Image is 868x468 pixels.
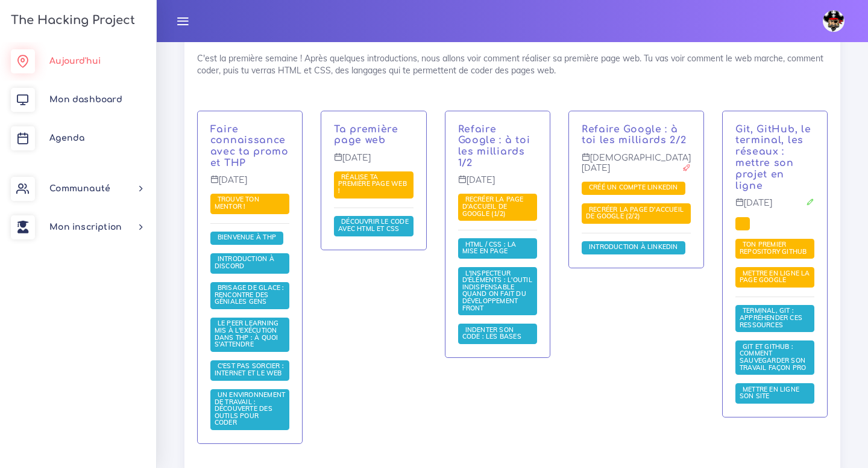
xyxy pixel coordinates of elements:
a: Réalise ta première page web ! [338,173,407,196]
a: Découvrir le code avec HTML et CSS [338,218,409,233]
a: Recréer la page d'accueil de Google (2/2) [586,205,684,221]
a: Refaire Google : à toi les milliards 2/2 [582,124,687,146]
a: Introduction à LinkedIn [586,243,681,251]
a: Mettre en ligne son site [740,386,799,401]
p: [DATE] [210,175,289,194]
a: Git et GitHub : comment sauvegarder son travail façon pro [740,343,810,372]
span: Trouve ton mentor ! [215,195,259,211]
span: Réalise ta première page web ! [338,173,407,195]
span: Introduction à Discord [215,254,274,270]
span: Un environnement de travail : découverte des outils pour coder [215,390,285,426]
span: Mon dashboard [49,95,122,104]
span: Ton premier repository GitHub [740,240,810,256]
span: Introduction à LinkedIn [586,242,681,251]
span: Mettre en ligne son site [740,385,799,401]
a: Terminal, Git : appréhender ces ressources [740,307,802,329]
a: Refaire Google : à toi les milliards 1/2 [458,124,530,168]
a: Trouve ton mentor ! [215,196,259,211]
span: Mon inscription [49,223,122,232]
a: Brisage de glace : rencontre des géniales gens [215,284,285,306]
span: Aujourd'hui [49,57,101,66]
span: Bienvenue à THP [215,233,279,241]
span: Agenda [49,134,84,143]
a: Ton premier repository GitHub [740,241,810,256]
a: Introduction à Discord [215,255,274,271]
p: [DATE] [735,198,814,217]
a: Créé un compte LinkedIn [586,183,681,192]
a: C'est pas sorcier : internet et le web [215,362,285,378]
a: Git, GitHub, le terminal, les réseaux : mettre son projet en ligne [735,124,811,191]
a: Indenter son code : les bases [462,326,524,342]
p: [DEMOGRAPHIC_DATA][DATE] [582,153,691,182]
a: Mettre en ligne la page Google [740,269,810,285]
a: L'inspecteur d'éléments : l'outil indispensable quand on fait du développement front [462,269,532,312]
a: Recréer la page d'accueil de Google (1/2) [462,196,524,218]
p: [DATE] [458,175,537,194]
a: Le Peer learning mis à l'exécution dans THP : à quoi s'attendre [215,319,278,349]
img: avatar [823,10,844,32]
span: Brisage de glace : rencontre des géniales gens [215,283,285,306]
span: Terminal, Git : appréhender ces ressources [740,306,802,328]
h3: The Hacking Project [7,14,135,27]
a: Faire connaissance avec ta promo et THP [210,124,289,168]
span: Découvrir le code avec HTML et CSS [338,217,409,233]
span: Git et GitHub : comment sauvegarder son travail façon pro [740,342,810,372]
span: Recréer la page d'accueil de Google (1/2) [462,195,524,217]
p: [DATE] [334,153,413,172]
a: HTML / CSS : la mise en page [462,241,517,256]
span: C'est pas sorcier : internet et le web [215,362,285,377]
span: Créé un compte LinkedIn [586,183,681,191]
span: Indenter son code : les bases [462,325,524,341]
a: Bienvenue à THP [215,233,279,242]
a: Ta première page web [334,124,398,146]
span: HTML / CSS : la mise en page [462,240,517,256]
span: Communauté [49,184,110,193]
a: Un environnement de travail : découverte des outils pour coder [215,391,285,427]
